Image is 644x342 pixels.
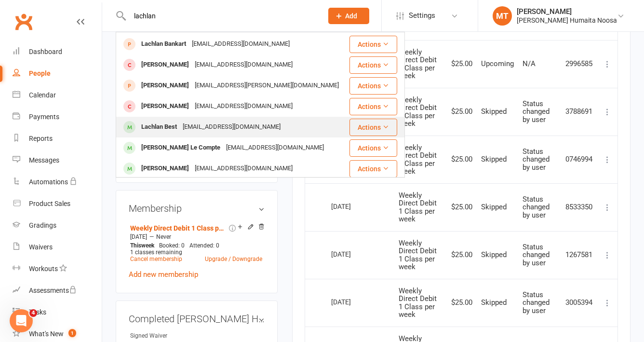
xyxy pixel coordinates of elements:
span: Status changed by user [523,195,550,219]
button: Actions [349,56,397,74]
button: Actions [349,36,397,53]
div: Tasks [29,308,46,316]
span: Skipped [481,155,507,164]
div: week [128,242,157,249]
span: Weekly Direct Debit 1 Class per week [399,191,437,224]
span: 4 [29,309,37,317]
div: Gradings [29,221,56,229]
a: Add new membership [129,270,198,279]
div: Payments [29,113,59,121]
span: 1 classes remaining [130,249,182,256]
div: [PERSON_NAME] Le Compte [138,141,223,155]
td: 0746994 [561,136,597,183]
button: Actions [349,139,397,157]
span: Skipped [481,298,507,307]
span: Status changed by user [523,243,550,267]
a: Dashboard [13,41,102,63]
span: 1 [68,329,76,337]
div: [EMAIL_ADDRESS][DOMAIN_NAME] [192,58,295,72]
a: Clubworx [12,10,36,34]
div: Product Sales [29,200,70,207]
div: [PERSON_NAME] [517,7,617,16]
span: Attended: 0 [189,242,219,249]
span: Booked: 0 [159,242,185,249]
div: [PERSON_NAME] [138,58,192,72]
div: MT [493,6,512,26]
iframe: Intercom live chat [10,309,33,332]
h3: Completed [PERSON_NAME] Humaita Noosa Waiver [129,314,265,324]
td: 1267581 [561,231,597,279]
span: Upcoming [481,59,514,68]
div: What's New [29,330,64,338]
div: Waivers [29,243,53,251]
div: [EMAIL_ADDRESS][PERSON_NAME][DOMAIN_NAME] [192,79,342,93]
span: Weekly Direct Debit 1 Class per week [399,239,437,272]
span: N/A [523,59,536,68]
div: Calendar [29,91,56,99]
span: Weekly Direct Debit 1 Class per week [399,48,437,81]
div: [EMAIL_ADDRESS][DOMAIN_NAME] [189,37,293,51]
a: Reports [13,128,102,150]
td: 3005394 [561,279,597,327]
input: Search... [127,9,316,23]
div: Workouts [29,265,58,273]
div: [PERSON_NAME] Humaita Noosa [517,16,617,25]
a: Gradings [13,215,102,236]
span: Skipped [481,250,507,259]
td: 2996585 [561,40,597,88]
span: This [130,242,141,249]
button: Actions [349,119,397,136]
button: Actions [349,98,397,115]
span: Add [345,12,357,20]
button: Actions [349,160,397,178]
span: Status changed by user [523,147,550,172]
div: [PERSON_NAME] [138,99,192,113]
td: $25.00 [444,88,477,136]
a: Workouts [13,258,102,280]
div: Lachlan Bankart [138,37,189,51]
div: — [128,233,265,241]
td: 8533350 [561,183,597,231]
a: Assessments [13,280,102,301]
a: Payments [13,106,102,128]
a: Cancel membership [130,256,182,262]
span: Skipped [481,107,507,116]
div: People [29,69,51,77]
span: Weekly Direct Debit 1 Class per week [399,96,437,128]
a: People [13,63,102,84]
div: Automations [29,178,68,186]
div: Lachlan Best [138,120,180,134]
a: Upgrade / Downgrade [205,256,262,262]
td: 3788691 [561,88,597,136]
div: Reports [29,135,53,142]
div: [DATE] [331,294,376,309]
a: Automations [13,171,102,193]
button: Actions [349,77,397,95]
div: [EMAIL_ADDRESS][DOMAIN_NAME] [192,162,295,176]
span: [DATE] [130,233,147,240]
td: $25.00 [444,183,477,231]
span: Status changed by user [523,99,550,124]
td: $25.00 [444,231,477,279]
div: Dashboard [29,48,62,55]
span: Skipped [481,203,507,211]
div: [EMAIL_ADDRESS][DOMAIN_NAME] [180,120,283,134]
a: Waivers [13,236,102,258]
span: Settings [409,5,435,27]
td: $25.00 [444,279,477,327]
span: Never [156,233,171,240]
span: Status changed by user [523,290,550,315]
div: [PERSON_NAME] [138,162,192,176]
button: Add [328,8,369,24]
div: Signed Waiver [130,331,210,341]
span: Weekly Direct Debit 1 Class per week [399,143,437,176]
span: Weekly Direct Debit 1 Class per week [399,287,437,319]
div: [DATE] [331,246,376,261]
a: Calendar [13,84,102,106]
div: [DATE] [331,199,376,214]
td: $25.00 [444,40,477,88]
a: Product Sales [13,193,102,215]
div: [PERSON_NAME] [138,79,192,93]
div: [EMAIL_ADDRESS][DOMAIN_NAME] [223,141,327,155]
div: Assessments [29,287,77,294]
